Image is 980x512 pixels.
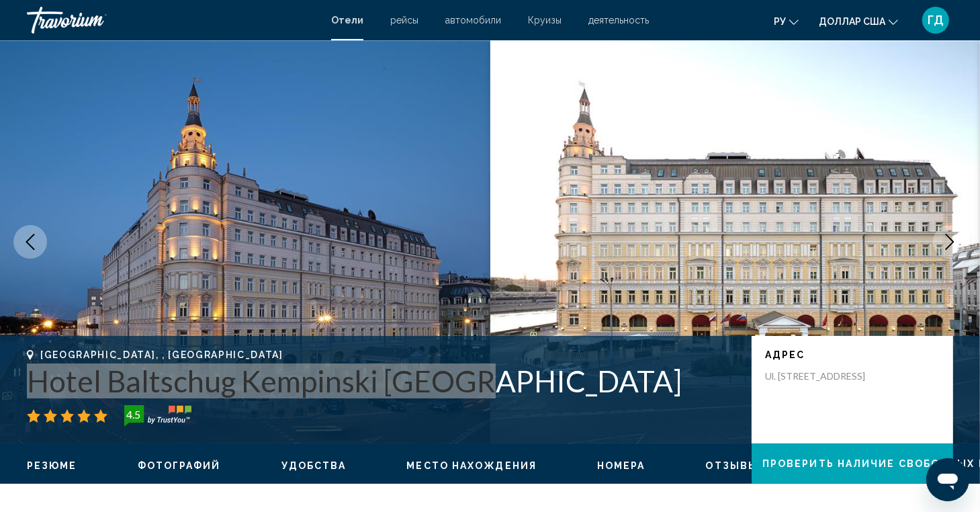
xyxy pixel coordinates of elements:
a: Травориум [27,7,318,34]
a: деятельность [588,15,649,26]
button: Previous image [13,225,47,259]
span: [GEOGRAPHIC_DATA], , [GEOGRAPHIC_DATA] [40,349,283,360]
button: Next image [933,225,967,259]
button: Место нахождения [406,460,537,472]
button: Изменить валюту [819,11,898,31]
span: Резюме [27,460,77,471]
button: Изменить язык [774,11,799,31]
button: Удобства [281,460,347,472]
p: Ul. [STREET_ADDRESS] [765,370,873,382]
span: Номера [597,460,645,471]
img: trustyou-badge-hor.svg [124,405,191,427]
button: Отзывы [706,460,759,472]
button: Проверить наличие свободных мест [752,443,953,484]
span: Отзывы [706,460,759,471]
font: ГД [928,13,944,27]
a: Круизы [528,15,562,26]
iframe: Кнопка запуска окна обмена сообщениями [926,458,969,501]
p: адрес [765,349,940,360]
button: Номера [597,460,645,472]
span: Место нахождения [406,460,537,471]
h1: Hotel Baltschug Kempinski [GEOGRAPHIC_DATA] [27,364,738,398]
a: Отели [331,15,363,26]
span: Фотографий [138,460,221,471]
button: Резюме [27,460,77,472]
a: рейсы [390,15,418,26]
button: Фотографий [138,460,221,472]
button: Меню пользователя [918,6,953,34]
font: доллар США [819,16,885,27]
span: Удобства [281,460,347,471]
font: ру [774,16,786,27]
a: автомобили [445,15,501,26]
div: 4.5 [120,407,147,423]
